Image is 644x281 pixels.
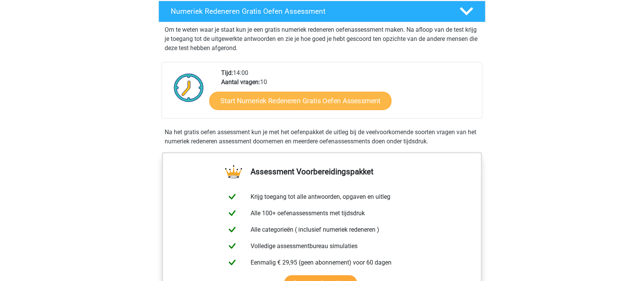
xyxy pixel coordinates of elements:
[221,69,233,76] b: Tijd:
[155,1,489,22] a: Numeriek Redeneren Gratis Oefen Assessment
[165,25,479,53] p: Om te weten waar je staat kun je een gratis numeriek redeneren oefenassessment maken. Na afloop v...
[162,128,482,146] div: Na het gratis oefen assessment kun je met het oefenpakket de uitleg bij de veelvoorkomende soorte...
[209,91,392,110] a: Start Numeriek Redeneren Gratis Oefen Assessment
[221,78,260,86] b: Aantal vragen:
[170,68,208,107] img: Klok
[215,68,482,118] div: 14:00 10
[171,7,447,16] h4: Numeriek Redeneren Gratis Oefen Assessment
